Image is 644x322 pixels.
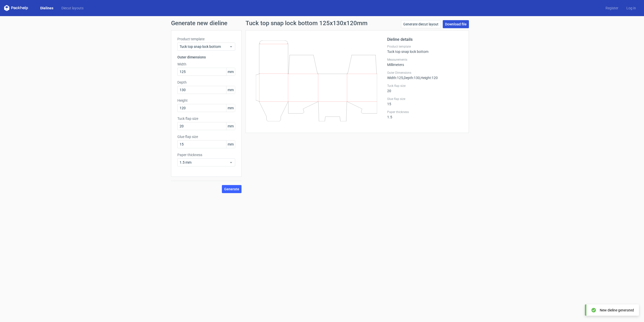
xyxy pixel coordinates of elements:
[387,76,403,80] span: Width : 125
[387,110,463,119] div: 1.5
[177,55,235,60] h3: Outer dimensions
[171,20,473,26] h1: Generate new dieline
[387,110,463,114] label: Paper thickness
[601,6,622,11] a: Register
[387,97,463,101] label: Glue flap size
[443,20,469,28] a: Download file
[226,104,235,112] span: mm
[177,80,235,85] label: Depth
[226,68,235,76] span: mm
[36,6,57,11] a: Dielines
[226,122,235,130] span: mm
[226,140,235,148] span: mm
[387,58,463,62] label: Measurements
[57,6,88,11] a: Diecut layouts
[622,6,640,11] a: Log in
[246,20,368,26] h1: Tuck top snap lock bottom 125x130x120mm
[387,84,463,88] label: Tuck flap size
[420,76,438,80] span: , Height : 120
[387,45,463,54] div: Tuck top snap lock bottom
[177,62,235,67] label: Width
[403,76,420,80] span: , Depth : 130
[387,84,463,93] div: 20
[401,20,441,28] a: Generate diecut layout
[177,98,235,103] label: Height
[387,45,463,49] label: Product template
[180,160,229,165] span: 1.5 mm
[226,86,235,94] span: mm
[387,71,463,75] label: Outer Dimensions
[224,187,239,191] span: Generate
[177,116,235,121] label: Tuck flap size
[180,44,229,49] span: Tuck top snap lock bottom
[387,37,463,43] h2: Dieline details
[387,58,463,67] div: Millimeters
[177,134,235,139] label: Glue flap size
[177,152,235,157] label: Paper thickness
[387,97,463,106] div: 15
[600,308,634,313] div: New dieline generated
[222,185,242,193] button: Generate
[177,37,235,42] label: Product template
